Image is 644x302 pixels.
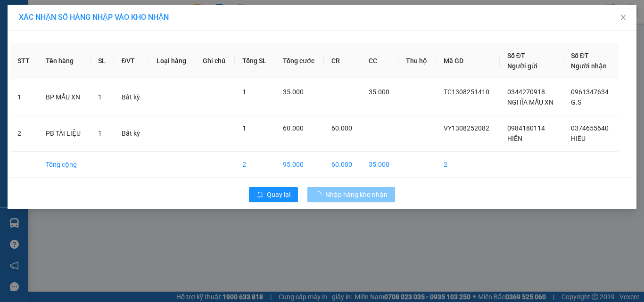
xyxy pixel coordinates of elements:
[507,62,537,70] span: Người gửi
[38,79,90,115] td: BP MẪU XN
[149,43,196,79] th: Loại hàng
[10,115,38,152] td: 2
[398,43,436,79] th: Thu hộ
[12,12,83,59] img: logo.jpg
[235,152,275,178] td: 2
[507,88,545,96] span: 0344270918
[571,98,581,106] span: G.S
[507,98,553,106] span: NGHĨA MẪU XN
[331,124,352,132] span: 60.000
[444,124,489,132] span: VY1308252082
[98,130,102,137] span: 1
[283,88,304,96] span: 35.000
[361,152,398,178] td: 35.000
[267,189,290,200] span: Quay lại
[619,14,627,21] span: close
[91,43,114,79] th: SL
[571,52,589,59] span: Số ĐT
[507,52,525,59] span: Số ĐT
[98,93,102,101] span: 1
[38,152,90,178] td: Tổng cộng
[12,64,129,80] b: GỬI : VP Đại Cồ Việt
[114,43,149,79] th: ĐVT
[571,62,607,70] span: Người nhận
[571,124,609,132] span: 0374655640
[249,187,298,202] button: rollbackQuay lại
[242,124,246,132] span: 1
[19,13,169,22] span: XÁC NHẬN SỐ HÀNG NHẬP VÀO KHO NHẬN
[324,152,361,178] td: 60.000
[10,43,38,79] th: STT
[38,43,90,79] th: Tên hàng
[307,187,395,202] button: Nhập hàng kho nhận
[369,88,389,96] span: 35.000
[88,23,394,35] li: 271 - [PERSON_NAME] - [GEOGRAPHIC_DATA] - [GEOGRAPHIC_DATA]
[283,124,304,132] span: 60.000
[325,189,388,200] span: Nhập hàng kho nhận
[275,152,324,178] td: 95.000
[242,88,246,96] span: 1
[38,115,90,152] td: PB TÀI LIỆU
[361,43,398,79] th: CC
[114,79,149,115] td: Bất kỳ
[571,135,586,142] span: HIẾU
[436,43,499,79] th: Mã GD
[10,79,38,115] td: 1
[444,88,489,96] span: TC1308251410
[235,43,275,79] th: Tổng SL
[571,88,609,96] span: 0961347634
[315,191,325,198] span: loading
[324,43,361,79] th: CR
[610,5,636,31] button: Close
[275,43,324,79] th: Tổng cước
[256,191,263,199] span: rollback
[507,135,522,142] span: HIỂN
[114,115,149,152] td: Bất kỳ
[436,152,499,178] td: 2
[507,124,545,132] span: 0984180114
[195,43,234,79] th: Ghi chú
